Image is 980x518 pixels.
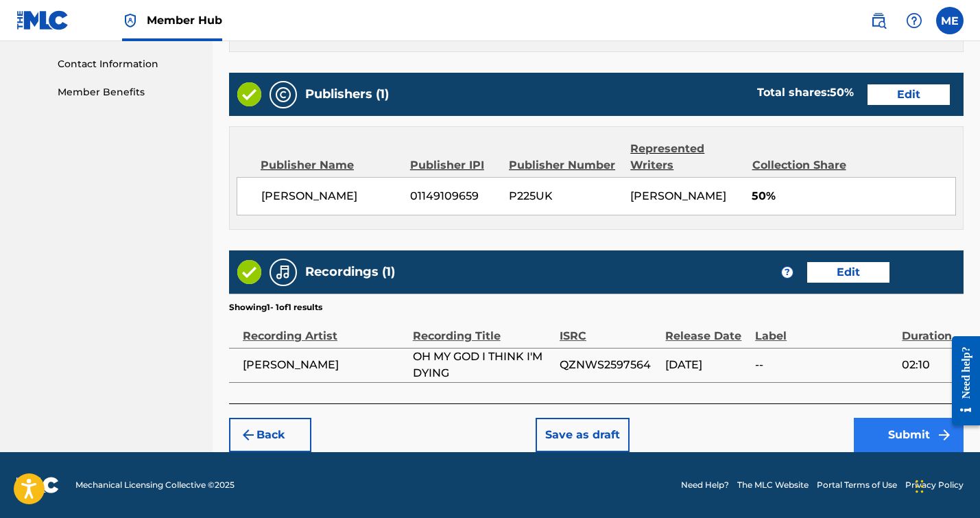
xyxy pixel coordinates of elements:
[237,82,261,106] img: Valid
[261,188,400,204] span: [PERSON_NAME]
[737,479,809,491] a: The MLC Website
[275,86,291,103] img: Publishers
[782,267,793,278] span: ?
[147,12,222,28] span: Member Hub
[752,157,857,174] div: Collection Share
[905,479,964,491] a: Privacy Policy
[275,264,291,281] img: Recordings
[16,477,59,493] img: logo
[936,427,953,443] img: f7272a7cc735f4ea7f67.svg
[630,189,726,202] span: [PERSON_NAME]
[902,314,957,344] div: Duration
[752,188,955,204] span: 50%
[868,84,950,105] button: Edit
[902,357,957,373] span: 02:10
[243,357,406,373] span: [PERSON_NAME]
[755,357,895,373] span: --
[665,357,748,373] span: [DATE]
[509,188,620,204] span: P225UK
[817,479,897,491] a: Portal Terms of Use
[410,157,499,174] div: Publisher IPI
[305,86,389,102] h5: Publishers (1)
[936,7,964,34] div: User Menu
[900,7,928,34] div: Help
[865,7,892,34] a: Public Search
[755,314,895,344] div: Label
[870,12,887,29] img: search
[122,12,139,29] img: Top Rightsholder
[229,301,322,314] p: Showing 1 - 1 of 1 results
[243,314,406,344] div: Recording Artist
[305,264,395,280] h5: Recordings (1)
[916,466,924,507] div: Drag
[237,260,261,284] img: Valid
[911,452,980,518] iframe: Chat Widget
[229,418,311,452] button: Back
[413,314,553,344] div: Recording Title
[560,314,658,344] div: ISRC
[630,141,741,174] div: Represented Writers
[942,326,980,436] iframe: Resource Center
[75,479,235,491] span: Mechanical Licensing Collective © 2025
[58,85,196,99] a: Member Benefits
[757,84,854,101] div: Total shares:
[240,427,256,443] img: 7ee5dd4eb1f8a8e3ef2f.svg
[509,157,620,174] div: Publisher Number
[58,57,196,71] a: Contact Information
[16,10,69,30] img: MLC Logo
[681,479,729,491] a: Need Help?
[560,357,658,373] span: QZNWS2597564
[807,262,889,283] button: Edit
[665,314,748,344] div: Release Date
[261,157,400,174] div: Publisher Name
[410,188,499,204] span: 01149109659
[830,86,854,99] span: 50 %
[854,418,964,452] button: Submit
[413,349,553,381] span: OH MY GOD I THINK I'M DYING
[536,418,630,452] button: Save as draft
[906,12,922,29] img: help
